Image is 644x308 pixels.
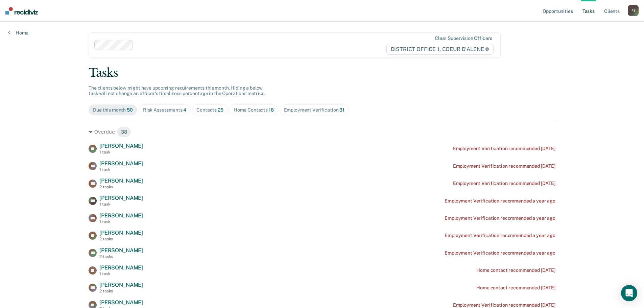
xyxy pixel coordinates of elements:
div: Employment Verification recommended [DATE] [453,163,555,169]
div: Employment Verification recommended a year ago [445,250,555,256]
div: Employment Verification recommended a year ago [445,198,555,204]
div: Employment Verification recommended a year ago [445,233,555,238]
span: 50 [127,107,133,113]
div: Home contact recommended [DATE] [476,285,555,291]
span: DISTRICT OFFICE 1, COEUR D'ALENE [386,44,494,55]
span: [PERSON_NAME] [99,299,143,306]
span: [PERSON_NAME] [99,230,143,236]
div: 2 tasks [99,254,143,259]
span: [PERSON_NAME] [99,143,143,149]
div: Tasks [89,66,555,80]
div: Employment Verification recommended [DATE] [453,146,555,151]
div: 1 task [99,150,143,155]
div: Employment Verification recommended [DATE] [453,181,555,186]
span: [PERSON_NAME] [99,264,143,271]
div: 1 task [99,219,143,224]
span: [PERSON_NAME] [99,247,143,254]
span: 4 [183,107,186,113]
span: [PERSON_NAME] [99,282,143,288]
span: [PERSON_NAME] [99,160,143,167]
img: Recidiviz [5,7,38,15]
div: Open Intercom Messenger [621,285,637,301]
div: Employment Verification recommended a year ago [445,215,555,221]
span: [PERSON_NAME] [99,212,143,219]
div: Contacts [196,107,223,113]
a: Home [8,30,28,36]
span: 18 [269,107,274,113]
button: FJ [628,5,639,16]
div: Due this month [93,107,133,113]
div: Clear supervision officers [435,35,492,41]
div: Overdue 38 [89,126,555,137]
div: Employment Verification recommended [DATE] [453,302,555,308]
div: 2 tasks [99,237,143,241]
div: Employment Verification [284,107,344,113]
div: 1 task [99,271,143,276]
div: Risk Assessments [143,107,187,113]
div: 1 task [99,202,143,207]
div: Home contact recommended [DATE] [476,267,555,273]
div: 2 tasks [99,185,143,189]
span: 38 [117,126,132,137]
div: Home Contacts [234,107,274,113]
span: [PERSON_NAME] [99,177,143,184]
span: 25 [218,107,223,113]
div: 2 tasks [99,289,143,293]
span: The clients below might have upcoming requirements this month. Hiding a below task will not chang... [89,85,265,96]
span: 31 [339,107,344,113]
div: F J [628,5,639,16]
span: [PERSON_NAME] [99,195,143,201]
div: 1 task [99,167,143,172]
